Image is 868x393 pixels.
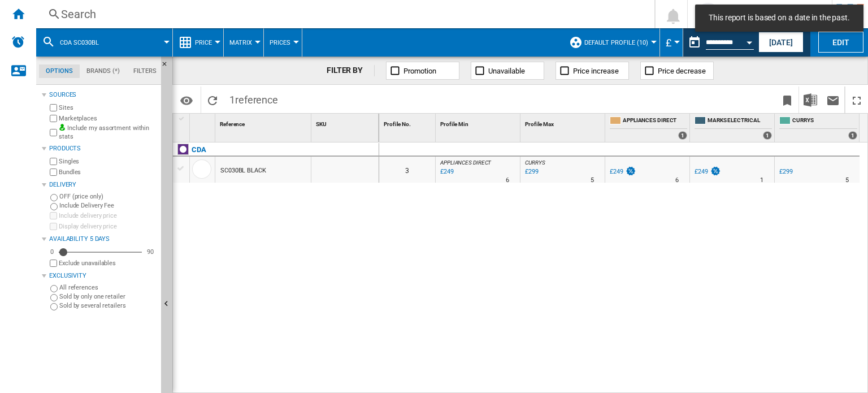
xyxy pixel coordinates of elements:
[50,158,57,165] input: Singles
[607,114,689,142] div: APPLIANCES DIRECT 1 offers sold by APPLIANCES DIRECT
[692,114,774,142] div: MARKS ELECTRICAL 1 offers sold by MARKS ELECTRICAL
[59,301,157,310] label: Sold by several retailers
[777,114,860,142] div: CURRYS 1 offers sold by CURRYS
[50,212,57,219] input: Include delivery price
[640,62,714,80] button: Price decrease
[591,175,594,186] div: Delivery Time : 5 days
[381,114,435,131] div: Profile No. Sort None
[623,116,687,126] span: APPLIANCES DIRECT
[175,90,198,110] button: Options
[523,166,539,178] div: Last updated : Friday, 30 May 2025 23:00
[438,114,520,131] div: Sort None
[666,28,677,57] div: £
[488,67,525,75] span: Unavailable
[381,114,435,131] div: Sort None
[525,121,554,127] span: Profile Max
[47,248,57,256] div: 0
[179,28,218,57] div: Price
[60,39,99,46] span: CDA SC030BL
[50,115,57,122] input: Marketplaces
[555,62,629,80] button: Price increase
[59,222,157,231] label: Display delivery price
[403,67,436,75] span: Promotion
[49,90,157,100] div: Sources
[758,32,804,53] button: [DATE]
[49,235,157,244] div: Availability 5 Days
[50,169,57,176] input: Bundles
[224,87,284,110] span: 1
[229,28,258,57] button: Matrix
[739,31,759,51] button: Open calendar
[50,104,57,111] input: Sites
[584,39,648,46] span: Default profile (10)
[778,166,793,178] div: £299
[471,62,544,80] button: Unavailable
[525,159,545,166] span: CURRYS
[660,28,683,57] md-menu: Currency
[822,87,844,113] button: Send this report by email
[379,157,435,183] div: 3
[50,294,58,301] input: Sold by only one retailer
[818,32,863,53] button: Edit
[80,64,127,78] md-tab-item: Brands (*)
[314,114,379,131] div: SKU Sort None
[218,114,311,131] div: Sort None
[220,121,245,127] span: Reference
[523,114,605,131] div: Profile Max Sort None
[675,175,679,186] div: Delivery Time : 6 days
[220,158,266,184] div: SC030BL BLACK
[440,121,468,127] span: Profile Min
[201,87,224,113] button: Reload
[49,271,157,280] div: Exclusivity
[60,28,110,57] button: CDA SC030BL
[59,114,157,123] label: Marketplaces
[50,194,58,201] input: OFF (price only)
[608,166,636,178] div: £249
[327,65,375,76] div: FILTER BY
[50,303,58,310] input: Sold by several retailers
[59,103,157,112] label: Sites
[195,28,218,57] button: Price
[705,12,853,24] span: This report is based on a date in the past.
[625,166,636,176] img: promotionV3.png
[50,260,57,267] input: Display delivery price
[708,116,772,126] span: MARKS ELECTRICAL
[229,39,252,46] span: Matrix
[523,114,605,131] div: Sort None
[792,116,857,126] span: CURRYS
[683,31,706,54] button: md-calendar
[695,168,708,175] div: £249
[666,37,671,49] span: £
[314,114,379,131] div: Sort None
[59,247,142,258] md-slider: Availability
[584,28,654,57] button: Default profile (10)
[50,285,58,292] input: All references
[59,259,157,267] label: Exclude unavailables
[440,159,491,166] span: APPLIANCES DIRECT
[270,28,296,57] button: Prices
[683,28,756,57] div: This report is based on a date in the past.
[59,124,157,141] label: Include my assortment within stats
[439,166,454,178] div: Last updated : Friday, 30 May 2025 23:00
[192,114,215,131] div: Sort None
[59,201,157,210] label: Include Delivery Fee
[195,39,212,46] span: Price
[658,67,706,75] span: Price decrease
[610,168,623,175] div: £249
[438,114,520,131] div: Profile Min Sort None
[59,292,157,301] label: Sold by only one retailer
[763,131,772,140] div: 1 offers sold by MARKS ELECTRICAL
[127,64,163,78] md-tab-item: Filters
[760,175,763,186] div: Delivery Time : 1 day
[59,192,157,201] label: OFF (price only)
[59,283,157,292] label: All references
[59,157,157,166] label: Singles
[61,6,625,22] div: Search
[144,248,157,256] div: 90
[799,87,822,113] button: Download in Excel
[49,180,157,189] div: Delivery
[11,35,25,49] img: alerts-logo.svg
